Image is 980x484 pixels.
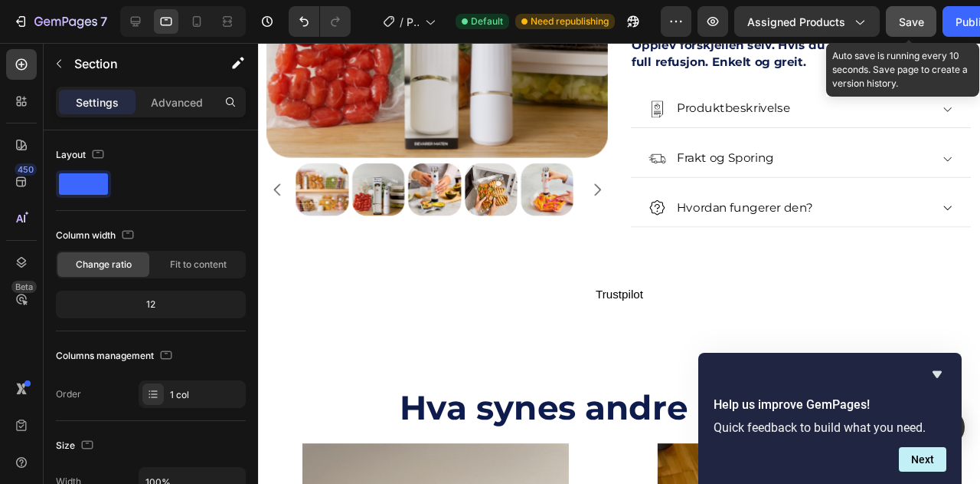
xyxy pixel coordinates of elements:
[734,6,880,37] button: Assigned Products
[170,388,242,402] div: 1 col
[714,420,946,435] p: Quick feedback to build what you need.
[899,447,946,472] button: Next question
[100,12,107,31] p: 7
[400,14,403,30] span: /
[899,15,924,28] span: Save
[11,360,748,409] h2: Hva synes andre om oss?
[170,258,227,272] span: Fit to content
[56,436,96,456] div: Size
[74,54,200,73] p: Section
[714,365,946,472] div: Help us improve GemPages!
[258,43,980,484] iframe: Design area
[531,15,609,28] span: Need republishing
[348,145,366,163] button: Carousel Next Arrow
[59,294,243,315] div: 12
[440,110,542,133] p: Frakt og Sporing
[56,226,137,246] div: Column width
[440,58,560,81] p: Produktbeskrivelse
[76,258,132,272] span: Change ratio
[76,94,119,110] p: Settings
[354,258,404,271] a: Trustpilot
[886,6,936,37] button: Save
[56,346,175,367] div: Columns management
[440,163,583,185] p: Hvordan fungerer den?
[56,145,107,166] div: Layout
[6,6,114,37] button: 7
[471,15,503,28] span: Default
[11,281,37,293] div: Beta
[747,14,845,30] span: Assigned Products
[151,94,203,110] p: Advanced
[289,6,351,37] div: Undo/Redo
[928,365,946,384] button: Hide survey
[714,396,946,414] h2: Help us improve GemPages!
[407,14,419,30] span: Produktside MatBevar™ (Nordiva)
[15,163,37,176] div: 450
[56,387,81,401] div: Order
